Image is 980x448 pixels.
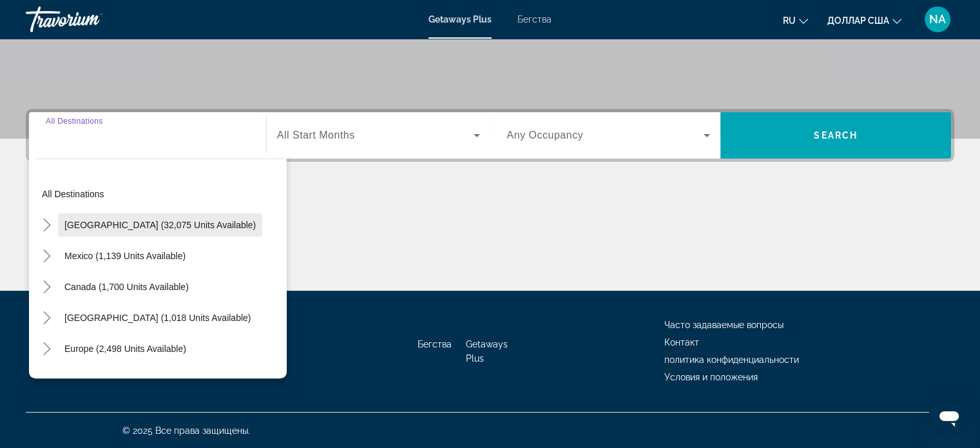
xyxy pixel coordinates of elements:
[783,11,808,30] button: Изменить язык
[64,344,186,354] span: Europe (2,498 units available)
[783,15,796,26] font: ru
[35,245,58,268] button: Toggle Mexico (1,139 units available)
[64,313,251,323] span: [GEOGRAPHIC_DATA] (1,018 units available)
[720,112,951,159] button: Search
[58,306,257,329] button: [GEOGRAPHIC_DATA] (1,018 units available)
[58,368,191,391] button: Australia (195 units available)
[664,372,758,382] a: Условия и положения
[46,117,103,125] span: All Destinations
[428,14,492,24] a: Getaways Plus
[35,276,58,298] button: Toggle Canada (1,700 units available)
[517,14,552,24] a: Бегства
[466,339,508,364] a: Getaways Plus
[814,130,858,141] span: Search
[26,3,155,36] a: Травориум
[42,189,104,199] span: All destinations
[928,396,970,438] iframe: Кнопка для запуска окна сообщений
[35,307,58,329] button: Toggle Caribbean & Atlantic Islands (1,018 units available)
[277,130,355,141] span: All Start Months
[64,251,186,261] span: Mexico (1,139 units available)
[921,6,954,33] button: Меню пользователя
[58,213,262,237] button: [GEOGRAPHIC_DATA] (32,075 units available)
[929,12,946,26] font: NA
[664,355,799,365] a: политика конфиденциальности
[58,244,192,268] button: Mexico (1,139 units available)
[64,220,256,230] span: [GEOGRAPHIC_DATA] (32,075 units available)
[29,112,951,159] div: Виджет поиска
[35,338,58,360] button: Toggle Europe (2,498 units available)
[664,320,783,330] a: Часто задаваемые вопросы
[507,130,584,141] span: Any Occupancy
[418,339,452,349] a: Бегства
[122,425,250,436] font: © 2025 Все права защищены.
[64,282,189,292] span: Canada (1,700 units available)
[827,15,889,26] font: доллар США
[664,337,699,347] a: Контакт
[827,11,901,30] button: Изменить валюту
[58,337,193,360] button: Europe (2,498 units available)
[35,214,58,237] button: Toggle United States (32,075 units available)
[35,369,58,391] button: Toggle Australia (195 units available)
[58,275,195,298] button: Canada (1,700 units available)
[35,182,287,206] button: All destinations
